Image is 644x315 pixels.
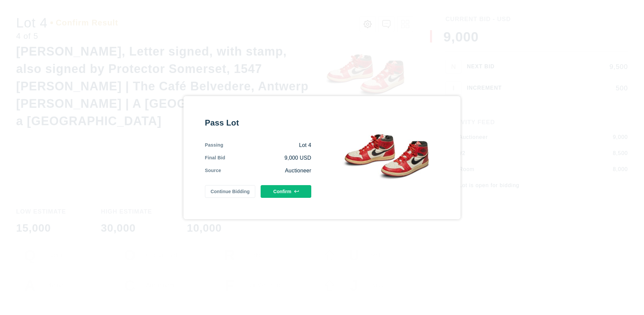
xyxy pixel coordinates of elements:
[205,142,223,149] div: Passing
[205,154,225,162] div: Final Bid
[205,167,221,174] div: Source
[223,142,311,149] div: Lot 4
[205,185,256,198] button: Continue Bidding
[225,154,311,162] div: 9,000 USD
[221,167,311,174] div: Auctioneer
[205,117,311,128] div: Pass Lot
[261,185,311,198] button: Confirm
